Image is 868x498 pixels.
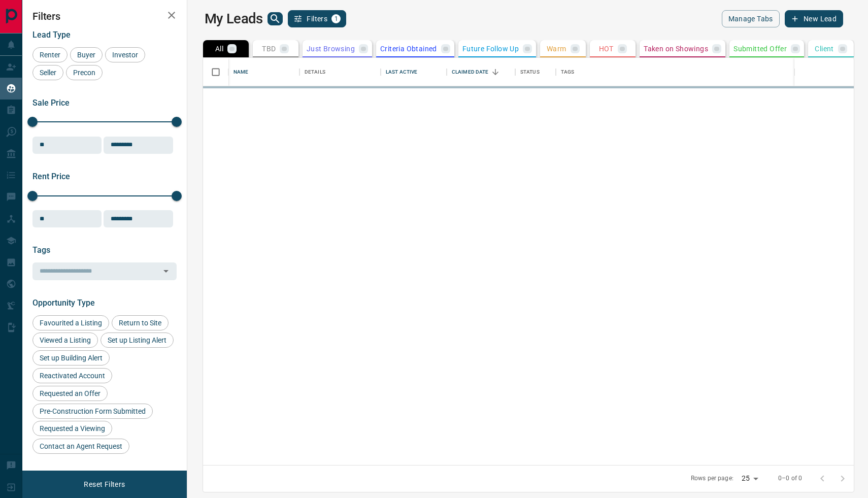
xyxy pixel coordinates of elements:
div: Reactivated Account [32,368,112,383]
div: Investor [105,47,145,62]
h1: My Leads [205,11,263,27]
button: Open [159,264,173,278]
div: Name [233,58,249,86]
div: Name [228,58,299,86]
p: Just Browsing [307,45,355,52]
span: Tags [32,245,50,255]
p: Criteria Obtained [380,45,437,52]
span: Set up Listing Alert [104,336,170,344]
div: Tags [561,58,575,86]
div: Requested an Offer [32,386,108,401]
button: Reset Filters [77,476,131,493]
span: Investor [109,51,142,59]
p: Client [815,45,833,52]
button: New Lead [785,10,843,27]
span: Buyer [74,51,99,59]
span: Precon [70,69,99,77]
span: Sale Price [32,98,70,108]
div: Return to Site [112,315,169,330]
span: Renter [36,51,64,59]
span: Set up Building Alert [36,354,106,362]
p: HOT [599,45,614,52]
span: Requested a Viewing [36,424,109,433]
div: Tags [556,58,820,86]
div: Details [305,58,325,86]
span: Viewed a Listing [36,336,94,344]
div: Claimed Date [452,58,489,86]
div: Seller [32,65,63,80]
span: 1 [332,15,340,22]
button: Sort [488,65,503,79]
p: Warm [547,45,566,52]
div: 25 [738,471,762,486]
div: Viewed a Listing [32,333,98,348]
div: Contact an Agent Request [32,439,129,454]
div: Claimed Date [447,58,515,86]
button: search button [268,12,283,25]
div: Requested a Viewing [32,421,112,436]
div: Details [299,58,381,86]
p: 0–0 of 0 [778,474,802,483]
div: Renter [32,47,68,62]
h2: Filters [32,10,177,22]
p: Taken on Showings [644,45,708,52]
p: Submitted Offer [733,45,787,52]
span: Opportunity Type [32,298,95,308]
div: Pre-Construction Form Submitted [32,404,153,419]
span: Reactivated Account [36,372,109,380]
span: Pre-Construction Form Submitted [36,407,149,415]
div: Favourited a Listing [32,315,109,330]
div: Last Active [381,58,447,86]
span: Seller [36,69,60,77]
span: Favourited a Listing [36,319,106,327]
div: Status [520,58,540,86]
div: Set up Building Alert [32,350,110,366]
p: All [215,45,223,52]
div: Set up Listing Alert [101,333,174,348]
div: Buyer [70,47,103,62]
div: Last Active [386,58,417,86]
div: Precon [66,65,103,80]
p: Rows per page: [691,474,733,483]
button: Filters1 [288,10,346,27]
span: Return to Site [115,319,165,327]
span: Lead Type [32,30,71,40]
span: Rent Price [32,172,70,181]
p: Future Follow Up [462,45,519,52]
div: Status [515,58,556,86]
p: TBD [262,45,276,52]
span: Contact an Agent Request [36,442,126,450]
span: Requested an Offer [36,389,104,397]
button: Manage Tabs [722,10,780,27]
